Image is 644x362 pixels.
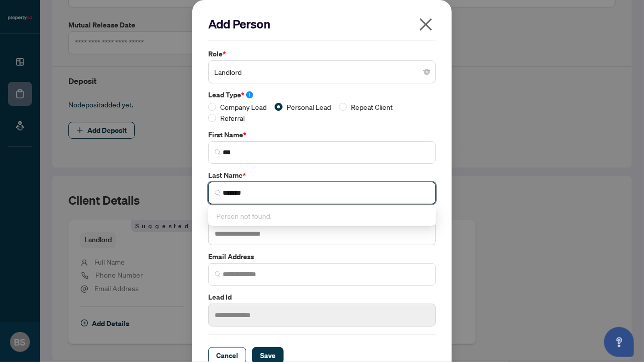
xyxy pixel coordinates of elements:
span: Landlord [214,62,430,81]
span: Referral [216,112,249,123]
img: search_icon [215,190,221,196]
span: Person not found. [216,211,272,220]
span: Personal Lead [283,101,335,112]
label: Lead Id [208,292,436,303]
label: Lead Type [208,89,436,100]
label: First Name [208,129,436,140]
span: info-circle [246,91,253,98]
h2: Add Person [208,16,436,32]
img: search_icon [215,271,221,277]
span: Company Lead [216,101,271,112]
label: Role [208,48,436,59]
span: close [418,16,434,32]
label: Last Name [208,170,436,181]
button: Open asap [604,327,634,357]
span: Repeat Client [347,101,397,112]
span: close-circle [424,69,430,75]
img: search_icon [215,149,221,155]
label: Email Address [208,251,436,262]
